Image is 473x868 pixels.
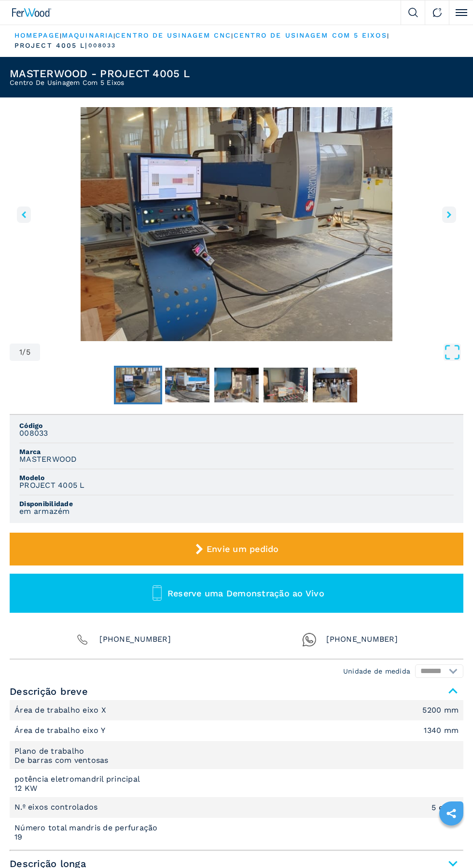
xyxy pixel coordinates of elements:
p: project 4005 l | [14,41,88,51]
a: maquinaria [62,31,113,39]
em: 12 KW [14,785,459,792]
span: 1 [19,348,22,356]
p: 008033 [88,41,116,50]
iframe: Chat [432,825,466,861]
span: | [113,32,115,39]
h3: em armazém [19,507,70,516]
button: Open Fullscreen [42,344,461,361]
em: 19 [14,833,459,841]
em: 5 eixos [431,804,459,812]
button: Go to Slide 4 [262,366,310,404]
img: b49c154aaa6b9922d3dd4f96d17c7f05 [165,368,209,402]
em: 1340 mm [424,727,459,734]
a: HOMEPAGE [14,31,60,39]
button: Click to toggle menu [449,0,473,25]
span: / [22,348,26,356]
button: Reserve uma Demonstração ao Vivo [10,574,463,613]
img: Contact us [432,8,442,17]
img: Phone [75,633,90,647]
button: Go to Slide 1 [114,366,162,404]
p: Área de trabalho eixo Y [14,725,108,736]
h1: MASTERWOOD - PROJECT 4005 L [10,69,190,79]
a: sharethis [439,801,463,826]
em: Unidade de medida [343,668,410,675]
span: Descrição breve [10,683,463,700]
img: f0adb17f68feaf55230878cea3774217 [313,368,357,402]
span: | [60,32,62,39]
span: Modelo [19,474,454,481]
h3: PROJECT 4005 L [19,481,85,490]
img: Search [408,8,418,17]
img: 2b5d3fe8986a1bc4ab638a8c685c2e89 [214,368,259,402]
p: Plano de trabalho [14,746,87,757]
img: Ferwood [12,8,52,17]
p: N.º eixos controlados [14,802,100,813]
a: centro de usinagem com 5 eixos [234,31,387,39]
div: Go to Slide 1 [10,107,463,341]
em: 5200 mm [422,706,459,714]
button: Go to Slide 3 [212,366,261,404]
span: Código [19,422,454,429]
div: Descrição breve [10,700,463,846]
span: | [231,32,233,39]
span: Marca [19,448,454,455]
nav: Thumbnail Navigation [10,366,463,404]
button: Go to Slide 2 [163,366,211,404]
img: Centro De Usinagem Com 5 Eixos MASTERWOOD PROJECT 4005 L [10,107,463,341]
h3: MASTERWOOD [19,455,77,464]
span: [PHONE_NUMBER] [326,633,398,647]
em: De barras com ventosas [14,757,459,764]
span: 5 [26,348,30,356]
span: Disponibilidade [19,500,454,507]
p: Número total mandris de perfuração [14,823,160,833]
span: Envie um pedido [207,544,279,554]
a: centro de usinagem cnc [115,31,231,39]
span: [PHONE_NUMBER] [99,633,171,647]
img: Whatsapp [302,633,317,647]
p: potência eletromandril principal [14,774,142,785]
button: Envie um pedido [10,533,463,565]
button: Go to Slide 5 [311,366,359,404]
button: right-button [442,207,456,223]
span: | [387,32,389,39]
span: Reserve uma Demonstração ao Vivo [167,588,324,598]
img: cbdd323219cd3587047eb020f233bf7a [264,368,308,402]
h2: Centro De Usinagem Com 5 Eixos [10,79,190,86]
button: left-button [17,207,31,223]
h3: 008033 [19,429,48,438]
img: 575117e5b2ef487ccee673701c904300 [116,368,160,402]
p: Área de trabalho eixo X [14,705,109,716]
